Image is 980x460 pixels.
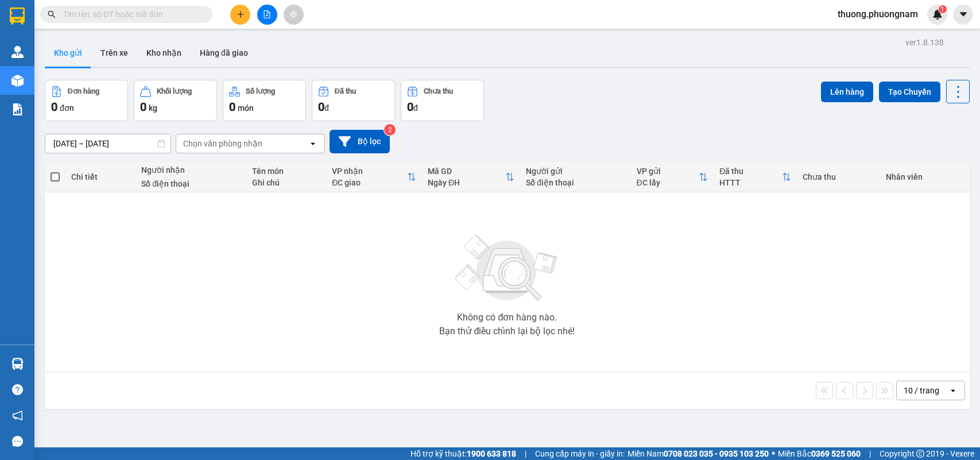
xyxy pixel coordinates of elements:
[828,7,927,21] span: thuong.phuongnam
[312,80,395,121] button: Đã thu0đ
[778,447,861,460] span: Miền Bắc
[803,172,874,181] div: Chưa thu
[719,178,782,187] div: HTTT
[12,384,23,395] span: question-circle
[535,447,625,460] span: Cung cấp máy in - giấy in:
[149,103,157,113] span: kg
[631,162,714,192] th: Toggle SortBy
[401,80,484,121] button: Chưa thu0đ
[183,138,262,149] div: Chọn văn phòng nhận
[335,87,356,95] div: Đã thu
[958,9,969,20] span: caret-down
[424,87,453,95] div: Chưa thu
[811,449,861,458] strong: 0369 525 060
[237,10,245,18] span: plus
[45,80,128,121] button: Đơn hàng0đơn
[91,39,137,67] button: Trên xe
[627,447,769,460] span: Miền Nam
[439,327,575,336] div: Bạn thử điều chỉnh lại bộ lọc nhé!
[45,134,171,153] input: Select a date range.
[257,5,277,25] button: file-add
[326,162,422,192] th: Toggle SortBy
[45,39,91,67] button: Kho gửi
[332,178,407,187] div: ĐC giao
[939,5,947,13] sup: 1
[637,178,699,187] div: ĐC lấy
[284,5,304,25] button: aim
[664,449,769,458] strong: 0708 023 035 - 0935 103 250
[719,167,782,176] div: Đã thu
[134,80,217,121] button: Khối lượng0kg
[525,447,526,460] span: |
[141,179,241,188] div: Số điện thoại
[821,82,873,102] button: Lên hàng
[289,10,297,18] span: aim
[428,167,505,176] div: Mã GD
[869,447,871,460] span: |
[11,75,24,87] img: warehouse-icon
[407,100,413,114] span: 0
[384,124,396,136] sup: 2
[948,386,958,395] svg: open
[223,80,306,121] button: Số lượng0món
[10,7,25,25] img: logo-vxr
[308,139,317,148] svg: open
[12,410,23,421] span: notification
[940,5,944,13] span: 1
[886,172,964,181] div: Nhân viên
[141,165,241,175] div: Người nhận
[157,87,192,95] div: Khối lượng
[263,10,271,18] span: file-add
[526,178,625,187] div: Số điện thoại
[71,172,130,181] div: Chi tiết
[48,10,56,18] span: search
[11,46,24,58] img: warehouse-icon
[905,36,944,49] div: ver 1.8.138
[229,100,235,114] span: 0
[11,103,24,115] img: solution-icon
[324,103,329,113] span: đ
[252,178,320,187] div: Ghi chú
[252,167,320,176] div: Tên món
[457,313,557,322] div: Không có đơn hàng nào.
[772,451,775,456] span: ⚪️
[238,103,254,113] span: món
[332,167,407,176] div: VP nhận
[879,82,940,102] button: Tạo Chuyến
[12,436,23,447] span: message
[330,130,390,153] button: Bộ lọc
[526,167,625,176] div: Người gửi
[714,162,797,192] th: Toggle SortBy
[953,5,973,25] button: caret-down
[428,178,505,187] div: Ngày ĐH
[413,103,418,113] span: đ
[450,228,564,308] img: svg+xml;base64,PHN2ZyBjbGFzcz0ibGlzdC1wbHVnX19zdmciIHhtbG5zPSJodHRwOi8vd3d3LnczLm9yZy8yMDAwL3N2Zy...
[63,8,199,21] input: Tìm tên, số ĐT hoặc mã đơn
[137,39,191,67] button: Kho nhận
[140,100,146,114] span: 0
[318,100,324,114] span: 0
[60,103,74,113] span: đơn
[11,358,24,370] img: warehouse-icon
[51,100,57,114] span: 0
[916,450,924,458] span: copyright
[904,385,939,396] div: 10 / trang
[68,87,99,95] div: Đơn hàng
[422,162,520,192] th: Toggle SortBy
[191,39,257,67] button: Hàng đã giao
[637,167,699,176] div: VP gửi
[410,447,516,460] span: Hỗ trợ kỹ thuật:
[246,87,275,95] div: Số lượng
[230,5,250,25] button: plus
[932,9,943,20] img: icon-new-feature
[467,449,516,458] strong: 1900 633 818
